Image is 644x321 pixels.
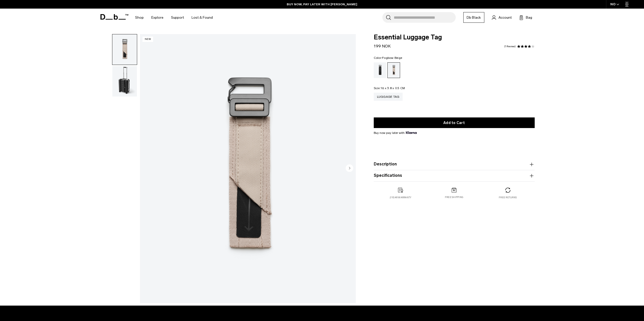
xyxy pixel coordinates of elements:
a: Db Black [463,12,484,23]
p: New [142,37,153,42]
span: Buy now pay later with [374,131,417,135]
a: Lost & Found [192,9,213,27]
a: Account [492,14,512,20]
p: Free returns [499,196,517,199]
button: Specifications [374,173,535,179]
span: 16 x 3.8 x 0.5 CM [381,86,405,90]
button: Description [374,161,535,167]
a: Support [171,9,184,27]
a: Fogbow Beige [387,62,400,78]
img: Essential Luggage Tag Fogbow Beige [112,66,137,96]
a: 1 reviews [504,45,516,48]
a: BUY NOW, PAY LATER WITH [PERSON_NAME] [287,2,357,7]
img: {"height" => 20, "alt" => "Klarna"} [406,131,417,134]
nav: Main Navigation [131,9,217,27]
span: 199 NOK [374,44,391,48]
span: Essential Luggage Tag [374,34,535,41]
p: Free shipping [445,195,463,199]
p: 2 year warranty [390,196,411,199]
span: Account [498,15,512,20]
img: Essential Luggage Tag Fogbow Beige [140,34,356,303]
a: Explore [151,9,163,27]
button: Essential Luggage Tag Fogbow Beige [112,34,137,65]
img: Essential Luggage Tag Fogbow Beige [112,34,137,65]
button: Add to Cart [374,117,535,128]
a: Black Out [374,62,386,78]
button: Next slide [346,164,353,173]
button: Bag [519,14,532,20]
legend: Color: [374,56,402,59]
span: Bag [526,15,532,20]
legend: Size: [374,87,405,90]
li: 1 / 2 [140,34,356,303]
a: Luggage Tag [374,93,403,101]
a: Shop [135,9,144,27]
span: Fogbow Beige [382,56,402,60]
